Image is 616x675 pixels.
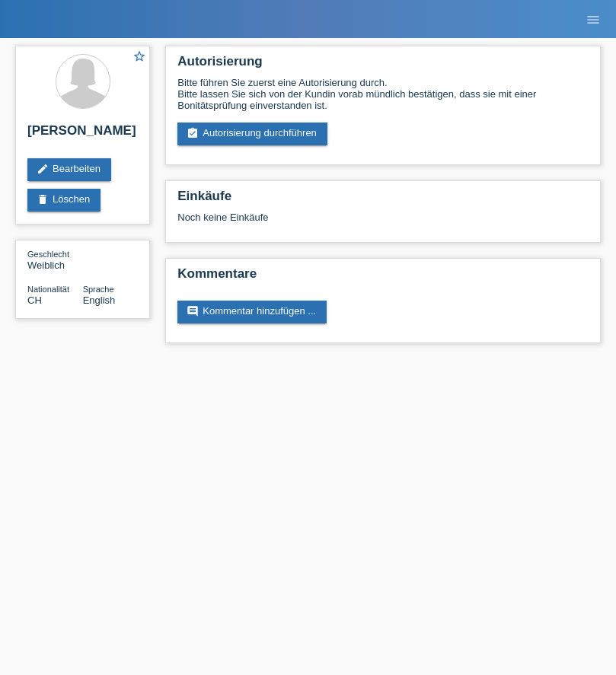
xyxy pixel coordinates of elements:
span: Sprache [83,285,114,294]
div: Noch keine Einkäufe [177,212,589,234]
i: edit [37,163,49,175]
a: star_border [132,49,146,65]
i: star_border [132,49,146,63]
div: Weiblich [27,248,83,271]
h2: Autorisierung [177,54,589,77]
i: delete [37,193,49,205]
i: assignment_turned_in [187,127,199,139]
h2: Einkäufe [177,189,589,212]
h2: Kommentare [177,266,589,289]
div: Bitte führen Sie zuerst eine Autorisierung durch. Bitte lassen Sie sich von der Kundin vorab münd... [177,77,589,111]
a: menu [578,14,608,24]
span: Schweiz [27,295,42,306]
span: Nationalität [27,285,69,294]
i: menu [586,12,601,27]
a: commentKommentar hinzufügen ... [177,301,327,323]
span: English [83,295,116,306]
span: Geschlecht [27,250,69,259]
i: comment [187,305,199,317]
a: editBearbeiten [27,158,111,181]
h2: [PERSON_NAME] [27,123,138,146]
a: deleteLöschen [27,189,101,212]
a: assignment_turned_inAutorisierung durchführen [177,123,327,145]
